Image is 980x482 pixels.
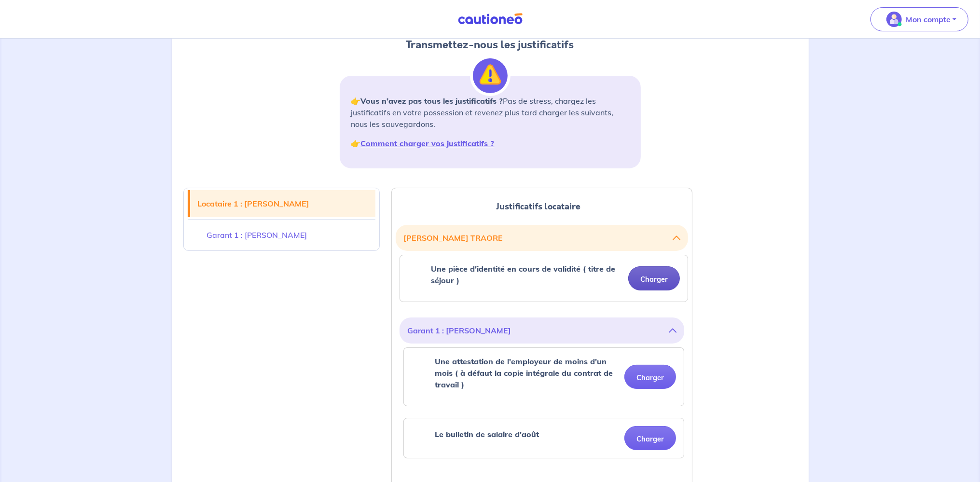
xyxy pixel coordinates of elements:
img: illu_account_valid_menu.svg [886,12,902,27]
span: Justificatifs locataire [496,200,580,213]
button: illu_account_valid_menu.svgMon compte [870,7,968,31]
button: [PERSON_NAME] TRAORE [403,229,680,247]
button: Charger [624,365,676,389]
strong: Le bulletin de salaire d'août [435,429,539,439]
p: 👉 [351,138,629,149]
div: categoryName: le-bulletin-de-salaire-daout, userCategory: cdi [403,418,684,458]
button: Charger [624,426,676,450]
button: Charger [628,266,680,290]
p: 👉 Pas de stress, chargez les justificatifs en votre possession et revenez plus tard charger les s... [351,95,629,130]
strong: Une pièce d'identité en cours de validité ( titre de séjour ) [431,264,615,285]
strong: Vous n’avez pas tous les justificatifs ? [361,96,503,106]
button: Garant 1 : [PERSON_NAME] [407,321,676,340]
a: Garant 1 : [PERSON_NAME] [188,221,376,248]
img: Cautioneo [454,13,526,25]
strong: Une attestation de l'employeur de moins d'un mois ( à défaut la copie intégrale du contrat de tra... [435,357,613,389]
div: categoryName: une-piece-didentite-en-cours-de-validite-titre-de-sejour, userCategory: student [400,255,688,302]
a: Locataire 1 : [PERSON_NAME] [190,190,376,217]
h2: Transmettez-nous les justificatifs [340,37,641,53]
div: categoryName: une-attestation-de-lemployeur-de-moins-dun-mois-a-defaut-la-copie-integrale-du-cont... [403,347,684,406]
a: Comment charger vos justificatifs ? [361,138,495,148]
p: Mon compte [906,14,951,25]
img: illu_alert.svg [473,58,508,93]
